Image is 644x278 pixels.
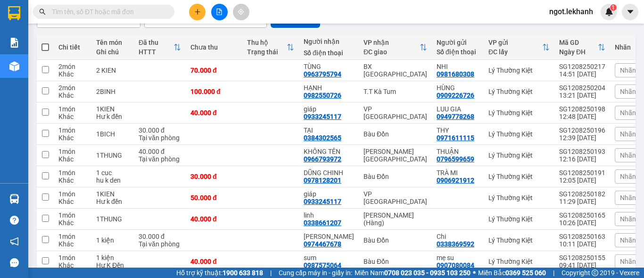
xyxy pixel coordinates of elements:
[10,237,19,246] span: notification
[9,194,19,204] img: warehouse-icon
[559,240,605,248] div: 10:11 [DATE]
[620,173,636,180] span: Nhãn
[488,194,550,202] div: Lý Thường Kiệt
[559,105,605,113] div: SG1208250198
[304,198,341,205] div: 0933245117
[9,38,19,48] img: solution-icon
[96,190,129,198] div: 1KIEN
[10,216,19,225] span: question-circle
[559,261,605,269] div: 09:41 [DATE]
[58,233,87,240] div: 1 món
[437,148,479,155] div: THUẬN
[194,8,201,15] span: plus
[478,268,546,278] span: Miền Bắc
[488,39,542,46] div: VP gửi
[488,88,550,95] div: Lý Thường Kiệt
[96,105,129,113] div: 1KIEN
[223,269,263,277] strong: 1900 633 818
[384,269,471,277] strong: 0708 023 035 - 0935 103 250
[363,211,427,227] div: [PERSON_NAME] (Hàng)
[488,236,550,244] div: Lý Thường Kiệt
[437,169,479,177] div: TRÀ MI
[559,134,605,142] div: 12:39 [DATE]
[304,113,341,120] div: 0933245117
[363,130,427,138] div: Bàu Đồn
[437,134,474,142] div: 0971611115
[437,84,479,92] div: HÙNG
[437,105,479,113] div: LUU GIA
[96,177,129,184] div: hu k den
[139,233,181,240] div: 30.000 đ
[58,43,87,51] div: Chi tiết
[304,155,341,163] div: 0966793972
[437,254,479,261] div: mẹ su
[363,39,420,46] div: VP nhận
[58,148,87,155] div: 1 món
[52,7,163,17] input: Tìm tên, số ĐT hoặc mã đơn
[58,126,87,134] div: 1 món
[190,43,238,51] div: Chưa thu
[90,31,186,42] div: TÙNG
[437,240,474,248] div: 0338369592
[542,6,601,17] span: ngot.lekhanh
[620,130,636,138] span: Nhãn
[559,92,605,99] div: 13:21 [DATE]
[8,42,83,55] div: 0981680308
[622,4,638,20] button: caret-down
[484,35,554,60] th: Toggle SortBy
[559,39,598,46] div: Mã GD
[58,254,87,261] div: 1 món
[238,8,244,15] span: aim
[304,240,341,248] div: 0974467678
[559,190,605,198] div: SG1208250182
[610,4,617,11] sup: 1
[355,268,471,278] span: Miền Nam
[58,177,87,184] div: Khác
[134,35,186,60] th: Toggle SortBy
[8,9,23,19] span: Gửi:
[304,190,354,198] div: giáp
[279,268,352,278] span: Cung cấp máy in - giấy in:
[304,49,354,57] div: Số điện thoại
[139,148,181,155] div: 40.000 đ
[96,39,129,46] div: Tên món
[139,134,181,142] div: Tại văn phòng
[96,67,129,74] div: 2 KIEN
[437,113,474,120] div: 0949778268
[211,4,228,20] button: file-add
[58,84,87,92] div: 2 món
[620,258,636,265] span: Nhãn
[559,126,605,134] div: SG1208250196
[488,215,550,223] div: Lý Thường Kiệt
[247,39,287,46] div: Thu hộ
[437,126,479,134] div: THY
[96,88,129,95] div: 2BINH
[559,254,605,261] div: SG1208250155
[559,63,605,70] div: SG1208250217
[96,254,129,261] div: 1 kiện
[58,198,87,205] div: Khác
[363,63,427,78] div: BX [GEOGRAPHIC_DATA]
[139,126,181,134] div: 30.000 đ
[304,169,354,177] div: DŨNG CHINH
[96,152,129,159] div: 1THUNG
[58,261,87,269] div: Khác
[559,211,605,219] div: SG1208250165
[620,67,636,74] span: Nhãn
[559,219,605,227] div: 10:26 [DATE]
[304,148,354,155] div: KHÔNG TÊN
[626,8,635,16] span: caret-down
[304,254,354,261] div: sum
[96,169,129,177] div: 1 cuc
[96,130,129,138] div: 1BICH
[90,9,113,19] span: Nhận:
[559,198,605,205] div: 11:29 [DATE]
[58,70,87,78] div: Khác
[304,70,341,78] div: 0963795794
[190,109,238,117] div: 40.000 đ
[437,70,474,78] div: 0981680308
[592,270,598,276] span: copyright
[363,173,427,180] div: Bàu Đồn
[216,8,223,15] span: file-add
[304,38,354,45] div: Người nhận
